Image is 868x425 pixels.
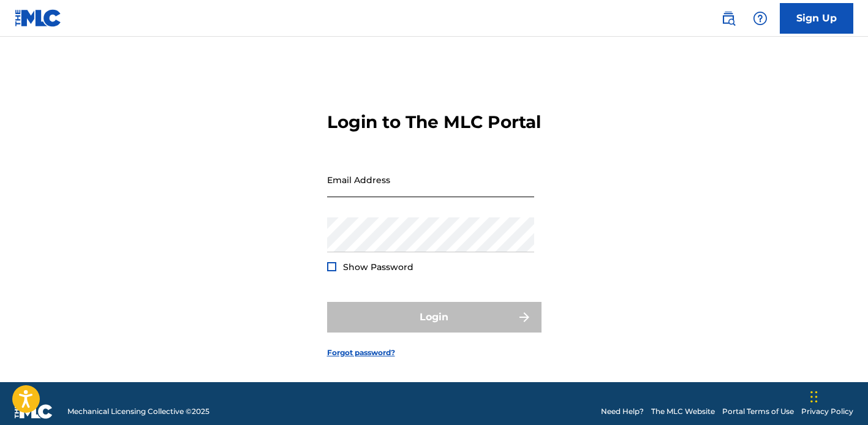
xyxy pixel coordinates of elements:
span: Mechanical Licensing Collective © 2025 [67,406,209,417]
a: Public Search [716,6,741,31]
img: logo [15,404,53,419]
h3: Login to The MLC Portal [327,111,541,133]
img: search [721,11,736,26]
div: Help [748,6,772,31]
a: Portal Terms of Use [722,406,794,417]
img: MLC Logo [15,9,62,27]
a: Privacy Policy [801,406,853,417]
a: Sign Up [780,3,853,34]
a: The MLC Website [651,406,715,417]
div: Drag [810,378,818,415]
span: Show Password [343,261,413,273]
iframe: Chat Widget [807,366,868,425]
a: Need Help? [601,406,644,417]
a: Forgot password? [327,347,395,358]
img: help [753,11,768,26]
